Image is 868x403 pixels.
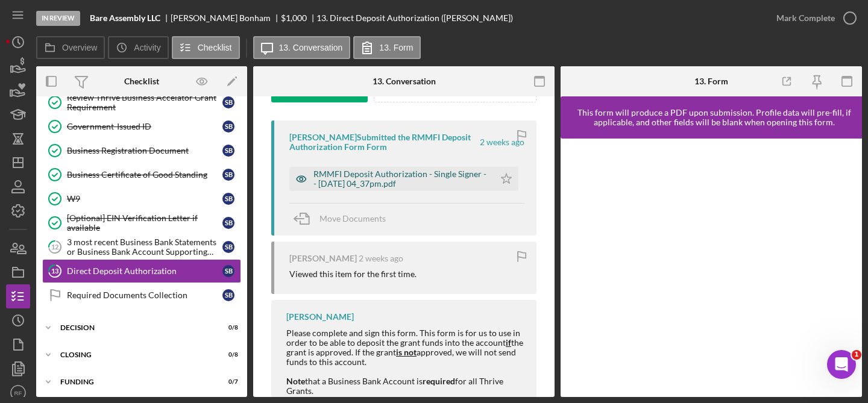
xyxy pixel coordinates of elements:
div: Business Registration Document [67,146,222,155]
span: $1,000 [281,13,307,23]
strong: Note [286,376,305,386]
a: Government-Issued IDSB [42,114,241,139]
div: 13. Form [694,77,728,86]
button: Overview [36,36,105,59]
div: S B [222,289,234,301]
div: S B [222,193,234,205]
button: RMMFI Deposit Authorization - Single Signer -- [DATE] 04_37pm.pdf [289,167,518,191]
div: Government-Issued ID [67,122,222,131]
a: Business Registration DocumentSB [42,139,241,163]
div: 0 / 8 [216,351,238,358]
div: This form will produce a PDF upon submission. Profile data will pre-fill, if applicable, and othe... [567,108,862,127]
div: W9 [67,194,222,204]
div: CLOSING [60,351,208,358]
div: 13. Direct Deposit Authorization ([PERSON_NAME]) [316,13,513,23]
iframe: Lenderfit form [573,151,851,385]
label: Activity [134,43,160,52]
div: Direct Deposit Authorization [67,266,222,276]
div: DECISION [60,324,208,331]
div: 3 most recent Business Bank Statements or Business Bank Account Supporting Document [67,237,222,257]
tspan: 13 [51,267,58,275]
div: S B [222,169,234,181]
a: 123 most recent Business Bank Statements or Business Bank Account Supporting DocumentSB [42,235,241,259]
div: [PERSON_NAME] [286,312,354,322]
div: S B [222,120,234,133]
div: Business Certificate of Good Standing [67,170,222,180]
strong: is not [396,347,417,357]
b: Bare Assembly LLC [90,13,160,23]
label: 13. Form [379,43,413,52]
button: Move Documents [289,204,398,234]
span: if [506,337,511,348]
div: S B [222,217,234,229]
text: RF [14,390,22,396]
div: [PERSON_NAME] [289,254,357,263]
iframe: Intercom live chat [827,350,856,379]
div: S B [222,265,234,277]
span: Move Documents [319,213,386,223]
div: 13. Conversation [373,77,436,86]
div: S B [222,241,234,253]
button: 13. Conversation [253,36,351,59]
button: 13. Form [353,36,421,59]
div: 0 / 8 [216,324,238,331]
a: 13Direct Deposit AuthorizationSB [42,259,241,283]
div: Required Documents Collection [67,290,222,300]
div: Mark Complete [776,6,835,30]
div: [PERSON_NAME] Submitted the RMMFI Deposit Authorization Form Form [289,133,478,152]
a: W9SB [42,187,241,211]
label: Checklist [198,43,232,52]
div: [PERSON_NAME] Bonham [171,13,281,23]
label: 13. Conversation [279,43,343,52]
div: 0 / 7 [216,378,238,386]
a: Review Thrive Business Accelator Grant RequirementSB [42,90,241,114]
label: Overview [62,43,97,52]
button: Activity [108,36,168,59]
div: Checklist [124,77,159,86]
div: RMMFI Deposit Authorization - Single Signer -- [DATE] 04_37pm.pdf [313,169,488,189]
time: 2025-09-10 20:34 [359,254,403,263]
div: S B [222,145,234,157]
div: Please complete and sign this form. This form is for us to use in order to be able to deposit the... [286,328,524,367]
a: Required Documents CollectionSB [42,283,241,307]
div: that a Business Bank Account is for all Thrive Grants. [286,376,524,396]
span: 1 [852,350,861,360]
button: Checklist [172,36,240,59]
a: [Optional] EIN Verification Letter if availableSB [42,211,241,235]
div: In Review [36,11,80,26]
div: Viewed this item for the first time. [289,269,417,279]
a: Business Certificate of Good StandingSB [42,163,241,187]
div: [Optional] EIN Verification Letter if available [67,213,222,233]
strong: required [423,376,455,386]
button: Mark Complete [764,6,862,30]
time: 2025-09-10 20:37 [480,137,524,147]
div: Review Thrive Business Accelator Grant Requirement [67,93,222,112]
tspan: 12 [51,243,58,251]
div: Funding [60,378,208,386]
div: S B [222,96,234,108]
